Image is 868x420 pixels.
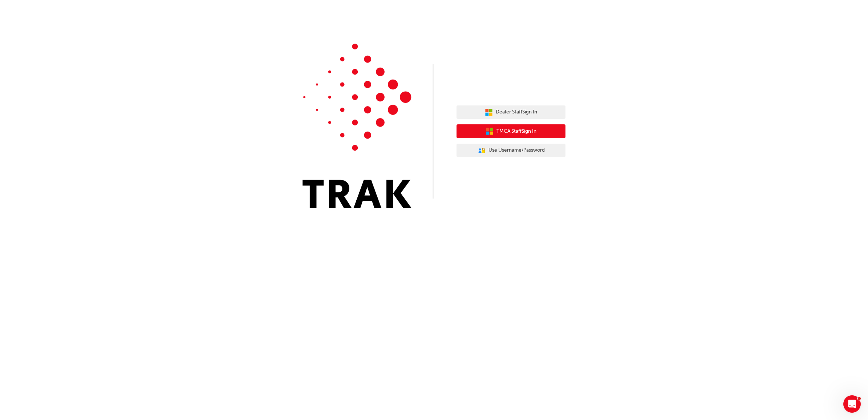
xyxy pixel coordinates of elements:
[496,108,537,116] span: Dealer Staff Sign In
[303,44,411,208] img: Trak
[457,124,565,138] button: TMCA StaffSign In
[843,395,861,413] iframe: Intercom live chat
[457,144,565,157] button: Use Username/Password
[496,127,536,136] span: TMCA Staff Sign In
[457,105,565,119] button: Dealer StaffSign In
[488,146,545,155] span: Use Username/Password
